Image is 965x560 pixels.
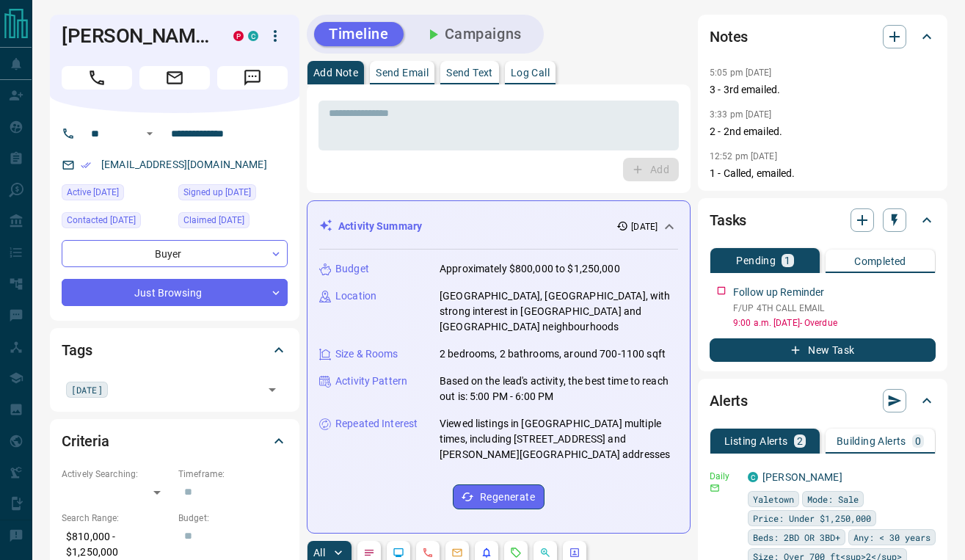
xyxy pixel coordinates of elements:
[62,423,288,459] div: Criteria
[797,436,803,446] p: 2
[710,338,936,362] button: New Task
[62,338,92,362] h2: Tags
[62,184,171,205] div: Mon Sep 08 2025
[853,530,931,545] span: Any: < 30 years
[733,316,936,330] p: 9:00 a.m. [DATE] - Overdue
[217,66,288,90] span: Message
[736,255,776,266] p: Pending
[183,185,251,200] span: Signed up [DATE]
[335,288,376,304] p: Location
[710,483,720,493] svg: Email
[71,382,103,397] span: [DATE]
[710,208,746,232] h2: Tasks
[440,288,678,335] p: [GEOGRAPHIC_DATA], [GEOGRAPHIC_DATA], with strong interest in [GEOGRAPHIC_DATA] and [GEOGRAPHIC_D...
[748,472,758,482] div: condos.ca
[335,261,369,277] p: Budget
[784,255,790,266] p: 1
[141,125,159,142] button: Open
[446,68,493,78] p: Send Text
[753,530,840,545] span: Beds: 2BD OR 3BD+
[62,332,288,368] div: Tags
[451,547,463,559] svg: Emails
[178,184,288,205] div: Sun Feb 27 2022
[178,212,288,233] div: Sat Sep 06 2025
[335,416,418,432] p: Repeated Interest
[409,22,536,46] button: Campaigns
[807,492,859,506] span: Mode: Sale
[313,548,325,558] p: All
[139,66,210,90] span: Email
[710,203,936,238] div: Tasks
[393,547,404,559] svg: Lead Browsing Activity
[422,547,434,559] svg: Calls
[62,212,171,233] div: Sat Sep 06 2025
[710,166,936,181] p: 1 - Called, emailed.
[62,429,109,453] h2: Criteria
[453,484,545,509] button: Regenerate
[710,389,748,412] h2: Alerts
[363,547,375,559] svg: Notes
[915,436,921,446] p: 0
[62,468,171,481] p: Actively Searching:
[248,31,258,41] div: condos.ca
[762,471,842,483] a: [PERSON_NAME]
[376,68,429,78] p: Send Email
[440,374,678,404] p: Based on the lead's activity, the best time to reach out is: 5:00 PM - 6:00 PM
[710,109,772,120] p: 3:33 pm [DATE]
[569,547,580,559] svg: Agent Actions
[710,68,772,78] p: 5:05 pm [DATE]
[62,512,171,525] p: Search Range:
[178,468,288,481] p: Timeframe:
[62,24,211,48] h1: [PERSON_NAME]
[335,346,398,362] p: Size & Rooms
[440,416,678,462] p: Viewed listings in [GEOGRAPHIC_DATA] multiple times, including [STREET_ADDRESS] and [PERSON_NAME]...
[539,547,551,559] svg: Opportunities
[511,68,550,78] p: Log Call
[710,124,936,139] p: 2 - 2nd emailed.
[710,82,936,98] p: 3 - 3rd emailed.
[440,346,666,362] p: 2 bedrooms, 2 bathrooms, around 700-1100 sqft
[338,219,422,234] p: Activity Summary
[67,185,119,200] span: Active [DATE]
[710,25,748,48] h2: Notes
[81,160,91,170] svg: Email Verified
[854,256,906,266] p: Completed
[62,279,288,306] div: Just Browsing
[631,220,658,233] p: [DATE]
[510,547,522,559] svg: Requests
[314,22,404,46] button: Timeline
[753,511,871,526] span: Price: Under $1,250,000
[710,470,739,483] p: Daily
[733,285,824,300] p: Follow up Reminder
[837,436,906,446] p: Building Alerts
[753,492,794,506] span: Yaletown
[335,374,407,389] p: Activity Pattern
[319,213,678,240] div: Activity Summary[DATE]
[733,302,936,315] p: F/UP 4TH CALL EMAIL
[710,19,936,54] div: Notes
[262,379,283,400] button: Open
[183,213,244,228] span: Claimed [DATE]
[481,547,492,559] svg: Listing Alerts
[62,66,132,90] span: Call
[178,512,288,525] p: Budget:
[440,261,620,277] p: Approximately $800,000 to $1,250,000
[710,383,936,418] div: Alerts
[67,213,136,228] span: Contacted [DATE]
[313,68,358,78] p: Add Note
[233,31,244,41] div: property.ca
[710,151,777,161] p: 12:52 pm [DATE]
[724,436,788,446] p: Listing Alerts
[101,159,267,170] a: [EMAIL_ADDRESS][DOMAIN_NAME]
[62,240,288,267] div: Buyer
